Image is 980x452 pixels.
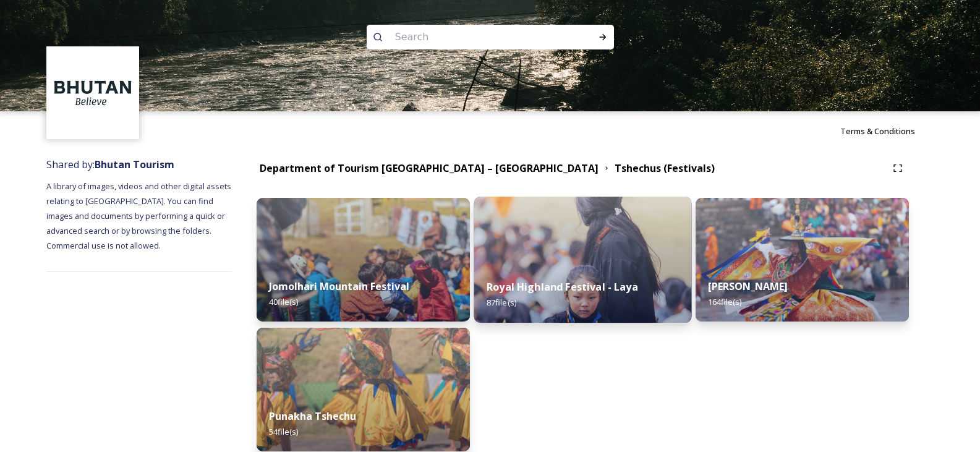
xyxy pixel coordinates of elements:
img: Thimphu%2520Setchu%25202.jpeg [696,198,909,322]
span: 54 file(s) [269,426,298,437]
a: Terms & Conditions [840,124,934,139]
img: LLL05247.jpg [474,197,692,323]
img: Dechenphu%2520Festival9.jpg [257,328,470,451]
span: Terms & Conditions [840,126,915,137]
span: A library of images, videos and other digital assets relating to [GEOGRAPHIC_DATA]. You can find ... [46,181,233,251]
span: 87 file(s) [487,297,516,308]
input: Search [389,23,558,51]
strong: Tshechus (Festivals) [615,161,715,175]
strong: [PERSON_NAME] [708,279,788,293]
span: 164 file(s) [708,296,741,307]
span: Shared by: [46,158,174,171]
strong: Punakha Tshechu [269,409,356,423]
img: DSC00580.jpg [257,198,470,322]
strong: Jomolhari Mountain Festival [269,279,409,293]
span: 40 file(s) [269,296,298,307]
strong: Bhutan Tourism [95,158,174,171]
strong: Royal Highland Festival - Laya [487,280,638,294]
strong: Department of Tourism [GEOGRAPHIC_DATA] – [GEOGRAPHIC_DATA] [260,161,599,175]
img: BT_Logo_BB_Lockup_CMYK_High%2520Res.jpg [48,48,138,138]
